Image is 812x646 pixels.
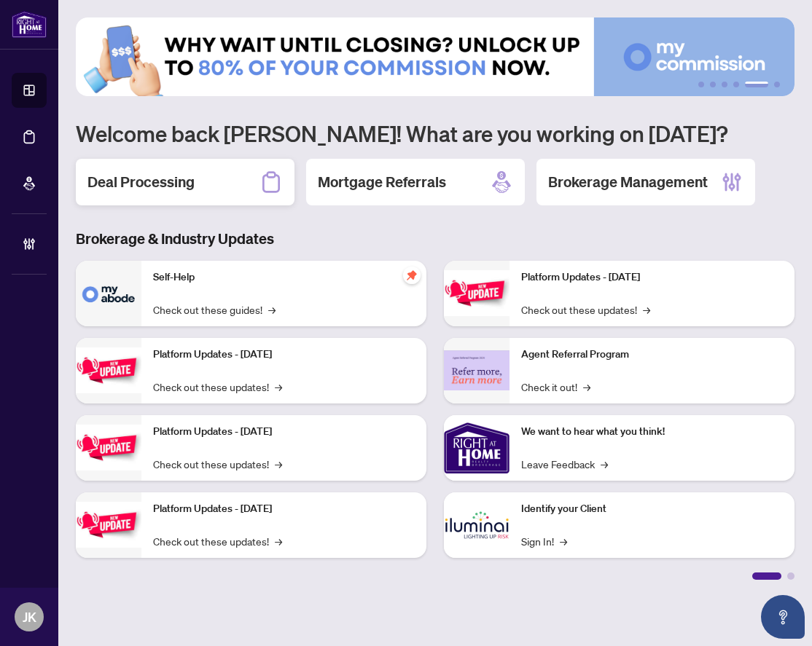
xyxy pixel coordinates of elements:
[521,269,783,285] p: Platform Updates - [DATE]
[153,302,276,318] a: Check out these guides!→
[733,82,739,87] button: 4
[601,456,608,472] span: →
[521,533,567,549] a: Sign In!→
[444,270,510,316] img: Platform Updates - June 23, 2025
[774,82,780,87] button: 6
[444,492,510,558] img: Identify your Client
[76,261,141,326] img: Self-Help
[521,302,650,318] a: Check out these updates!→
[521,424,783,440] p: We want to hear what you think!
[76,229,795,249] h3: Brokerage & Industry Updates
[761,595,805,639] button: Open asap
[275,379,282,395] span: →
[76,347,141,393] img: Platform Updates - September 16, 2025
[87,172,195,192] h2: Deal Processing
[403,267,421,284] span: pushpin
[521,379,590,395] a: Check it out!→
[153,269,415,285] p: Self-Help
[153,379,282,395] a: Check out these updates!→
[643,302,650,318] span: →
[153,533,282,549] a: Check out these updates!→
[76,425,141,470] img: Platform Updates - July 21, 2025
[521,347,783,363] p: Agent Referral Program
[583,379,590,395] span: →
[12,11,47,38] img: logo
[268,302,276,318] span: →
[76,17,795,96] img: Slide 4
[548,172,708,192] h2: Brokerage Management
[745,82,768,87] button: 5
[521,456,608,472] a: Leave Feedback→
[521,501,783,517] p: Identify your Client
[722,82,727,87] button: 3
[698,82,704,87] button: 1
[153,424,415,440] p: Platform Updates - [DATE]
[153,347,415,363] p: Platform Updates - [DATE]
[153,456,282,472] a: Check out these updates!→
[318,172,446,192] h2: Mortgage Referrals
[710,82,716,87] button: 2
[444,415,510,481] img: We want to hear what you think!
[76,119,795,147] h1: Welcome back [PERSON_NAME]! What are you working on [DATE]?
[275,456,282,472] span: →
[153,501,415,517] p: Platform Updates - [DATE]
[275,533,282,549] span: →
[23,607,36,627] span: JK
[76,502,141,548] img: Platform Updates - July 8, 2025
[444,350,510,390] img: Agent Referral Program
[560,533,567,549] span: →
